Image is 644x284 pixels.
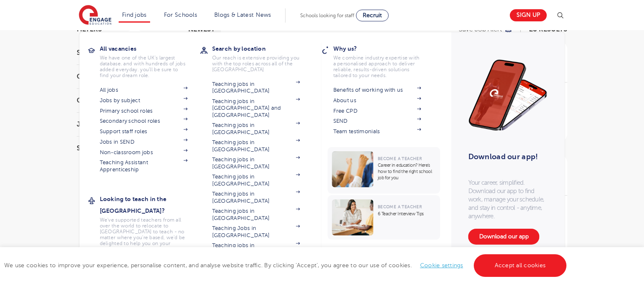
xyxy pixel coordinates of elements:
span: We use cookies to improve your experience, personalise content, and analyse website traffic. By c... [4,262,569,269]
a: Support staff roles [100,128,188,135]
a: Teaching jobs in [GEOGRAPHIC_DATA] [212,81,300,95]
a: Recruit [356,10,389,21]
a: Become a Teacher6 Teacher Interview Tips [328,195,442,240]
a: Download our app [468,229,540,245]
a: Accept all cookies [474,254,567,277]
a: Benefits of working with us [333,87,421,93]
a: For Schools [164,12,197,18]
a: All jobs [100,87,188,93]
a: Cookie settings [420,262,463,269]
a: Sign up [510,9,547,21]
a: Teaching jobs in [GEOGRAPHIC_DATA] [212,208,300,222]
a: Secondary school roles [100,118,188,124]
p: We've supported teachers from all over the world to relocate to [GEOGRAPHIC_DATA] to teach - no m... [100,217,188,252]
a: SEND [333,118,421,124]
a: Teaching jobs in [GEOGRAPHIC_DATA] [212,122,300,136]
a: Team testimonials [333,128,421,135]
a: Teaching jobs in [GEOGRAPHIC_DATA] [212,191,300,204]
p: Career in education? Here’s how to find the right school job for you [378,162,436,181]
h3: City [77,97,169,104]
a: Teaching jobs in [GEOGRAPHIC_DATA] [212,156,300,170]
p: We have one of the UK's largest database. and with hundreds of jobs added everyday. you'll be sur... [100,55,188,78]
a: Search by locationOur reach is extensive providing you with the top roles across all of the [GEOG... [212,43,313,72]
span: Recruit [363,12,382,18]
a: Teaching jobs in [GEOGRAPHIC_DATA] [212,242,300,256]
h3: Looking to teach in the [GEOGRAPHIC_DATA]? [100,193,200,217]
img: Engage Education [79,5,112,26]
h3: Start Date [77,49,169,56]
span: Become a Teacher [378,156,422,161]
h3: Sector [77,145,169,152]
h3: All vacancies [100,43,200,54]
a: Jobs in SEND [100,139,188,145]
a: Looking to teach in the [GEOGRAPHIC_DATA]?We've supported teachers from all over the world to rel... [100,193,200,252]
h3: Download our app! [468,147,544,166]
a: Teaching Jobs in [GEOGRAPHIC_DATA] [212,225,300,239]
span: Become a Teacher [378,204,422,209]
p: Our reach is extensive providing you with the top roles across all of the [GEOGRAPHIC_DATA] [212,55,300,72]
a: All vacanciesWe have one of the UK's largest database. and with hundreds of jobs added everyday. ... [100,43,200,78]
a: Teaching jobs in [GEOGRAPHIC_DATA] and [GEOGRAPHIC_DATA] [212,98,300,119]
a: Primary school roles [100,108,188,114]
span: Schools looking for staff [300,13,354,18]
a: Jobs by subject [100,97,188,104]
a: Become a TeacherCareer in education? Here’s how to find the right school job for you [328,147,442,194]
a: Teaching Assistant Apprenticeship [100,159,188,173]
p: 6 Teacher Interview Tips [378,211,436,217]
a: Free CPD [333,108,421,114]
a: Why us?We combine industry expertise with a personalised approach to deliver reliable, results-dr... [333,43,434,78]
a: Teaching jobs in [GEOGRAPHIC_DATA] [212,173,300,187]
h3: County [77,73,169,80]
a: Teaching jobs in [GEOGRAPHIC_DATA] [212,139,300,153]
h3: Why us? [333,43,434,54]
h3: Search by location [212,43,313,54]
span: Filters [77,26,102,33]
h3: Job Type [77,121,169,128]
a: Non-classroom jobs [100,149,188,156]
a: Find jobs [122,12,147,18]
p: Your career, simplified. Download our app to find work, manage your schedule, and stay in control... [468,178,548,220]
p: We combine industry expertise with a personalised approach to deliver reliable, results-driven so... [333,55,421,78]
a: Blogs & Latest News [214,12,271,18]
a: About us [333,97,421,104]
